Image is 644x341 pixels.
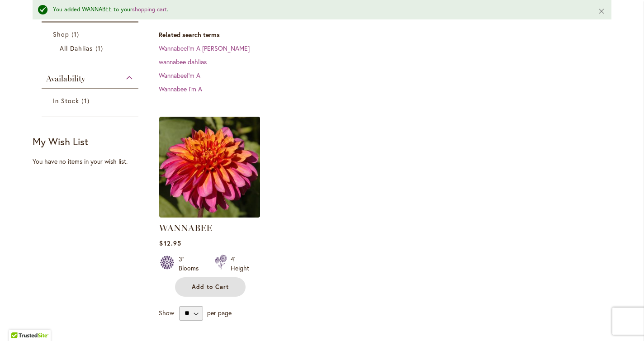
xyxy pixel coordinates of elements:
div: 3" Blooms [179,255,204,273]
div: You have no items in your wish list. [33,157,153,166]
dt: Related search terms [159,30,611,39]
span: Availability [46,74,85,84]
span: 1 [81,96,91,105]
a: shopping cart [132,5,167,13]
strong: My Wish List [33,135,88,148]
a: Wannabee I'm A [159,85,202,93]
span: $12.95 [159,239,181,247]
div: 4' Height [231,255,249,273]
span: In Stock [53,96,79,105]
span: 1 [71,29,81,39]
a: WannabeeI'm A [159,71,200,80]
a: WANNABEE [159,223,212,233]
span: Add to Cart [192,283,229,291]
div: You added WANNABEE to your . [53,5,584,14]
a: In Stock 1 [53,96,129,105]
span: Shop [53,30,69,38]
span: All Dahlias [60,44,93,52]
span: Show [159,308,174,317]
a: Shop [53,29,129,39]
button: Add to Cart [175,277,246,297]
iframe: Launch Accessibility Center [7,309,32,334]
span: 1 [95,43,105,53]
a: WANNABEE [159,211,260,219]
a: wannabee dahlias [159,57,207,66]
a: All Dahlias [60,43,123,53]
img: WANNABEE [159,117,260,218]
span: per page [207,308,232,317]
a: WannabeeI'm A [PERSON_NAME] [159,44,250,52]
